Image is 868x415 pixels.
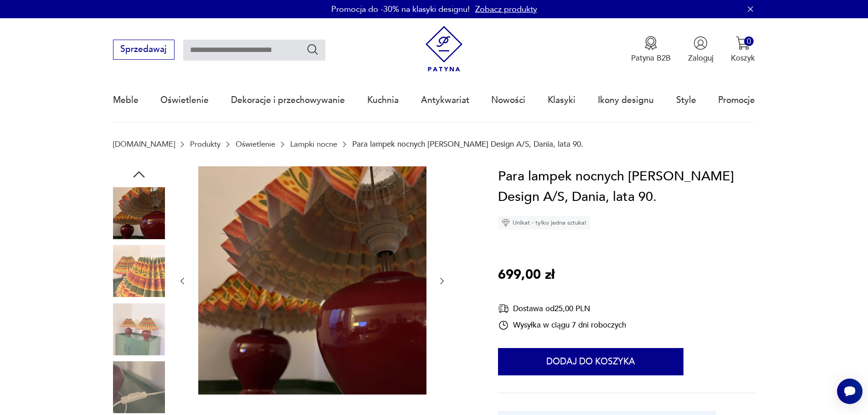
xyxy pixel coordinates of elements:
a: Ikony designu [598,79,654,121]
a: Meble [113,79,139,121]
p: Koszyk [731,53,755,63]
p: Zaloguj [688,53,714,63]
button: Sprzedawaj [113,40,175,60]
img: Patyna - sklep z meblami i dekoracjami vintage [421,26,467,72]
img: Zdjęcie produktu Para lampek nocnych Lene Bierre Design A/S, Dania, lata 90. [113,187,165,239]
a: Sprzedawaj [113,46,175,54]
a: Promocje [718,79,755,121]
a: Produkty [190,140,221,149]
a: [DOMAIN_NAME] [113,140,175,149]
img: Zdjęcie produktu Para lampek nocnych Lene Bierre Design A/S, Dania, lata 90. [198,166,426,395]
img: Ikona koszyka [736,36,750,50]
div: Wysyłka w ciągu 7 dni roboczych [498,320,626,331]
p: 699,00 zł [498,265,555,286]
p: Para lampek nocnych [PERSON_NAME] Design A/S, Dania, lata 90. [352,140,583,149]
img: Ikona dostawy [498,303,509,314]
a: Style [676,79,696,121]
a: Zobacz produkty [475,4,537,15]
iframe: Smartsupp widget button [837,379,863,404]
img: Zdjęcie produktu Para lampek nocnych Lene Bierre Design A/S, Dania, lata 90. [113,303,165,355]
button: Dodaj do koszyka [498,348,683,375]
a: Lampki nocne [290,140,337,149]
div: Unikat - tylko jedna sztuka! [498,216,590,230]
div: Dostawa od 25,00 PLN [498,303,626,314]
a: Dekoracje i przechowywanie [231,79,345,121]
a: Oświetlenie [236,140,275,149]
a: Kuchnia [367,79,399,121]
a: Ikona medaluPatyna B2B [631,36,671,63]
p: Promocja do -30% na klasyki designu! [331,4,470,15]
p: Patyna B2B [631,53,671,63]
a: Nowości [491,79,525,121]
a: Oświetlenie [160,79,209,121]
button: Patyna B2B [631,36,671,63]
h1: Para lampek nocnych [PERSON_NAME] Design A/S, Dania, lata 90. [498,166,755,208]
img: Ikona medalu [644,36,658,50]
button: Szukaj [306,43,319,56]
img: Ikonka użytkownika [693,36,708,50]
img: Zdjęcie produktu Para lampek nocnych Lene Bierre Design A/S, Dania, lata 90. [113,361,165,413]
img: Zdjęcie produktu Para lampek nocnych Lene Bierre Design A/S, Dania, lata 90. [113,245,165,297]
button: 0Koszyk [731,36,755,63]
a: Antykwariat [421,79,469,121]
button: Zaloguj [688,36,714,63]
a: Klasyki [548,79,575,121]
img: Ikona diamentu [502,219,510,227]
div: 0 [744,36,754,46]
